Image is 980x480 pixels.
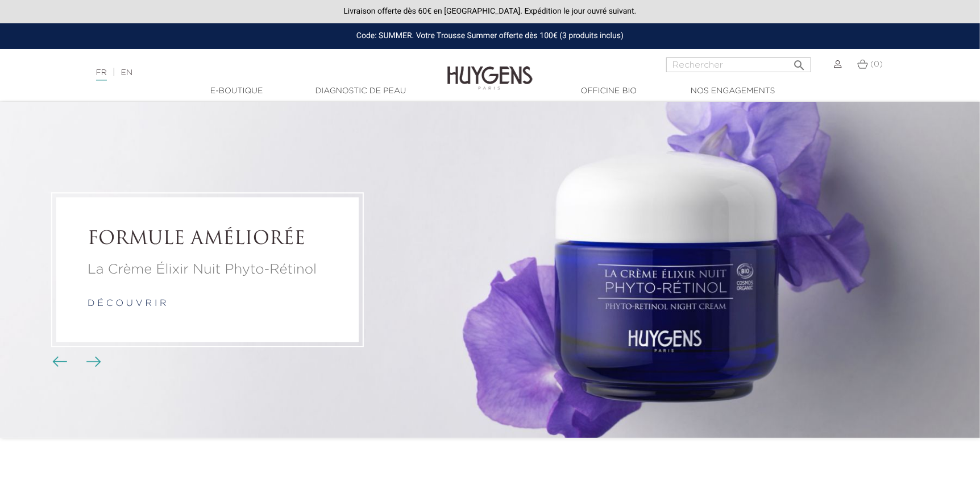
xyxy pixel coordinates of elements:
span: (0) [870,60,883,68]
h2: FORMULE AMÉLIORÉE [88,229,327,251]
img: Huygens [447,48,533,92]
a: E-Boutique [180,85,293,97]
p: La Crème Élixir Nuit Phyto-Rétinol [88,259,327,280]
a: Officine Bio [552,85,666,97]
i:  [793,55,807,69]
input: Rechercher [666,57,811,72]
a: Diagnostic de peau [304,85,417,97]
a: EN [121,69,132,77]
div: Boutons du carrousel [57,354,94,371]
a: Nos engagements [676,85,790,97]
button:  [790,54,810,69]
a: d é c o u v r i r [88,299,167,308]
a: FR [96,69,107,81]
div: | [90,66,400,80]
